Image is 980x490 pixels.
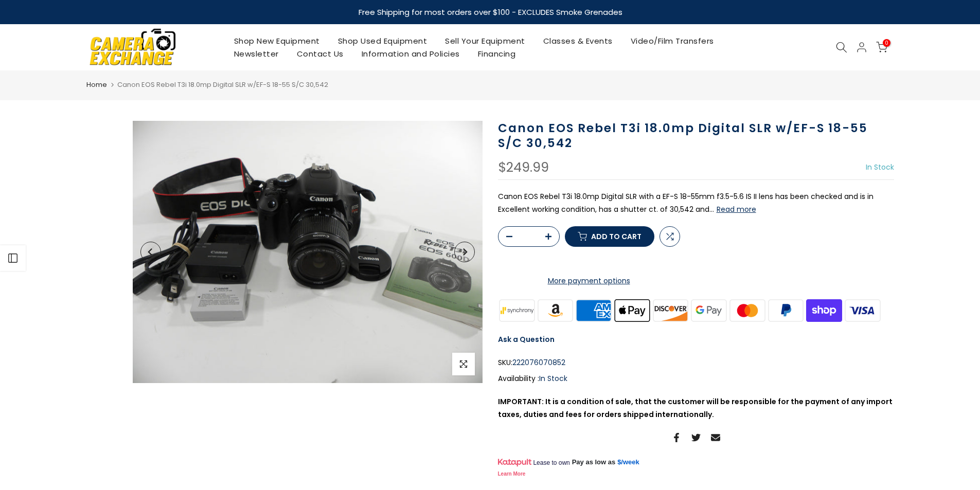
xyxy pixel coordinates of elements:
span: 222076070852 [512,356,565,369]
a: Newsletter [225,47,288,60]
img: Canon EOS Rebel T3i 18.0mp Digital SLR w/EF-S 18-55 S/C 30,542 Digital Cameras - Digital SLR Came... [133,121,483,383]
a: Information and Policies [352,47,469,60]
a: Ask a Question [498,334,555,344]
img: shopify pay [805,298,844,323]
button: Read more [717,205,756,214]
a: Shop New Equipment [225,34,329,47]
a: Share on Facebook [672,431,681,444]
a: More payment options [498,275,680,287]
strong: Free Shipping for most orders over $100 - EXCLUDES Smoke Grenades [358,7,622,17]
button: Previous [140,242,161,262]
span: In Stock [539,373,567,384]
a: Learn More [498,471,526,477]
button: Add to cart [565,226,654,247]
img: synchrony [498,298,537,323]
a: $/week [617,458,639,467]
a: 0 [876,42,887,53]
div: SKU: [498,356,894,369]
a: Share on Twitter [691,431,701,444]
span: 0 [883,39,890,47]
a: Shop Used Equipment [329,34,436,47]
img: google pay [690,298,728,323]
strong: IMPORTANT: It is a condition of sale, that the customer will be responsible for the payment of an... [498,396,893,420]
a: Share on Email [711,431,720,444]
div: Availability : [498,372,894,385]
div: $249.99 [498,161,549,174]
img: amazon payments [536,298,575,323]
button: Next [454,242,475,262]
img: discover [651,298,690,323]
span: Lease to own [533,459,569,467]
span: Pay as low as [572,458,616,467]
img: apple pay [613,298,651,323]
h1: Canon EOS Rebel T3i 18.0mp Digital SLR w/EF-S 18-55 S/C 30,542 [498,121,894,151]
a: Home [86,80,107,90]
img: visa [843,298,882,323]
p: Canon EOS Rebel T3i 18.0mp Digital SLR with a EF-S 18-55mm f3.5-5.6 IS II lens has been checked a... [498,190,894,216]
img: american express [575,298,613,323]
img: paypal [767,298,805,323]
a: Video/Film Transfers [621,34,723,47]
span: In Stock [866,162,894,172]
a: Sell Your Equipment [436,34,534,47]
a: Financing [469,47,525,60]
img: master [728,298,767,323]
span: Add to cart [591,233,642,240]
a: Contact Us [288,47,352,60]
span: Canon EOS Rebel T3i 18.0mp Digital SLR w/EF-S 18-55 S/C 30,542 [117,80,328,89]
a: Classes & Events [534,34,621,47]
